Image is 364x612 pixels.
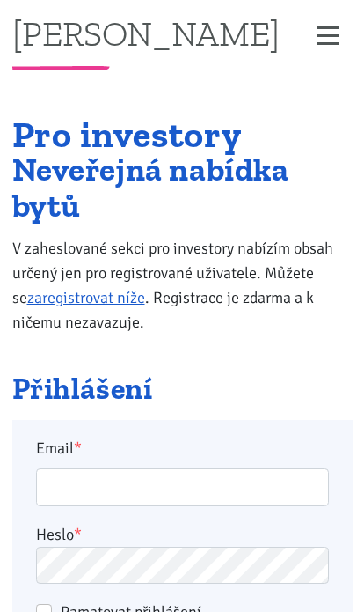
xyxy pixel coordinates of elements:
h1: Pro investory [12,118,353,151]
a: [PERSON_NAME] [12,16,280,50]
button: Zobrazit menu [305,20,353,51]
a: zaregistrovat níže [27,288,145,307]
label: Email [24,436,340,461]
h2: Přihlášení [12,374,353,404]
label: Heslo [36,522,82,547]
h2: Neveřejná nabídka bytů [12,151,353,223]
p: V zaheslované sekci pro investory nabízím obsah určený jen pro registrované uživatele. Můžete se ... [12,236,353,335]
